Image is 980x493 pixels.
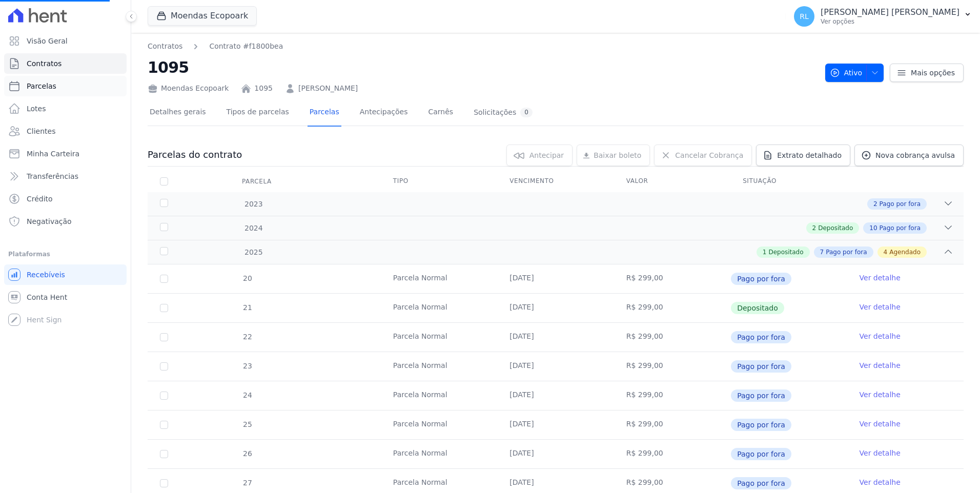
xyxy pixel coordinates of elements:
[875,150,955,160] span: Nova cobrança avulsa
[497,171,614,192] th: Vencimento
[731,273,791,285] span: Pago por fora
[860,419,901,429] a: Ver detalhe
[27,104,46,114] span: Lotes
[826,248,867,257] span: Pago por fora
[27,194,53,204] span: Crédito
[860,389,901,400] a: Ver detalhe
[474,108,533,117] div: Solicitações
[880,223,921,233] span: Pago por fora
[854,145,964,166] a: Nova cobrança avulsa
[4,121,127,141] a: Clientes
[4,211,127,232] a: Negativação
[381,323,497,352] td: Parcela Normal
[209,41,283,52] a: Contrato #f1800bea
[614,323,730,352] td: R$ 299,00
[497,352,614,381] td: [DATE]
[4,264,127,285] a: Recebíveis
[298,83,358,94] a: [PERSON_NAME]
[381,264,497,293] td: Parcela Normal
[148,83,229,94] div: Moendas Ecopoark
[4,98,127,119] a: Lotes
[358,99,410,127] a: Antecipações
[160,304,168,312] input: Só é possível selecionar pagamentos em aberto
[160,421,168,429] input: Só é possível selecionar pagamentos em aberto
[242,449,252,458] span: 26
[860,448,901,458] a: Ver detalhe
[821,17,959,26] p: Ver opções
[27,292,67,302] span: Conta Hent
[381,410,497,439] td: Parcela Normal
[614,440,730,468] td: R$ 299,00
[4,76,127,96] a: Parcelas
[756,145,850,166] a: Extrato detalhado
[308,99,341,127] a: Parcelas
[472,99,535,127] a: Solicitações0
[242,303,252,312] span: 21
[821,7,959,17] p: [PERSON_NAME] [PERSON_NAME]
[497,410,614,439] td: [DATE]
[825,64,884,82] button: Ativo
[731,302,784,314] span: Depositado
[148,56,817,79] h2: 1095
[889,248,921,257] span: Agendado
[520,108,533,117] div: 0
[160,479,168,487] input: Só é possível selecionar pagamentos em aberto
[731,360,791,373] span: Pago por fora
[786,2,980,31] button: RL [PERSON_NAME] [PERSON_NAME] Ver opções
[777,150,842,160] span: Extrato detalhado
[860,331,901,341] a: Ver detalhe
[426,99,455,127] a: Carnês
[27,36,68,46] span: Visão Geral
[911,68,955,78] span: Mais opções
[381,294,497,322] td: Parcela Normal
[381,440,497,468] td: Parcela Normal
[614,352,730,381] td: R$ 299,00
[812,223,816,233] span: 2
[884,248,888,257] span: 4
[27,171,78,181] span: Transferências
[731,448,791,460] span: Pago por fora
[4,166,127,187] a: Transferências
[768,248,803,257] span: Depositado
[731,331,791,343] span: Pago por fora
[381,171,497,192] th: Tipo
[880,199,921,209] span: Pago por fora
[224,99,291,127] a: Tipos de parcelas
[8,248,122,260] div: Plataformas
[4,31,127,51] a: Visão Geral
[860,302,901,312] a: Ver detalhe
[497,381,614,410] td: [DATE]
[148,149,242,161] h3: Parcelas do contrato
[890,64,964,82] a: Mais opções
[148,6,257,26] button: Moendas Ecopoark
[730,171,847,192] th: Situação
[860,477,901,487] a: Ver detalhe
[4,287,127,307] a: Conta Hent
[148,41,283,52] nav: Breadcrumb
[4,53,127,74] a: Contratos
[820,248,824,257] span: 7
[497,264,614,293] td: [DATE]
[4,143,127,164] a: Minha Carteira
[381,352,497,381] td: Parcela Normal
[497,440,614,468] td: [DATE]
[731,419,791,431] span: Pago por fora
[27,216,72,227] span: Negativação
[873,199,877,209] span: 2
[160,392,168,400] input: Só é possível selecionar pagamentos em aberto
[497,323,614,352] td: [DATE]
[860,273,901,283] a: Ver detalhe
[614,410,730,439] td: R$ 299,00
[731,477,791,489] span: Pago por fora
[381,381,497,410] td: Parcela Normal
[27,270,65,280] span: Recebíveis
[148,41,817,52] nav: Breadcrumb
[27,126,55,136] span: Clientes
[830,64,863,82] span: Ativo
[800,13,809,20] span: RL
[731,389,791,402] span: Pago por fora
[160,333,168,341] input: Só é possível selecionar pagamentos em aberto
[242,391,252,399] span: 24
[614,294,730,322] td: R$ 299,00
[614,171,730,192] th: Valor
